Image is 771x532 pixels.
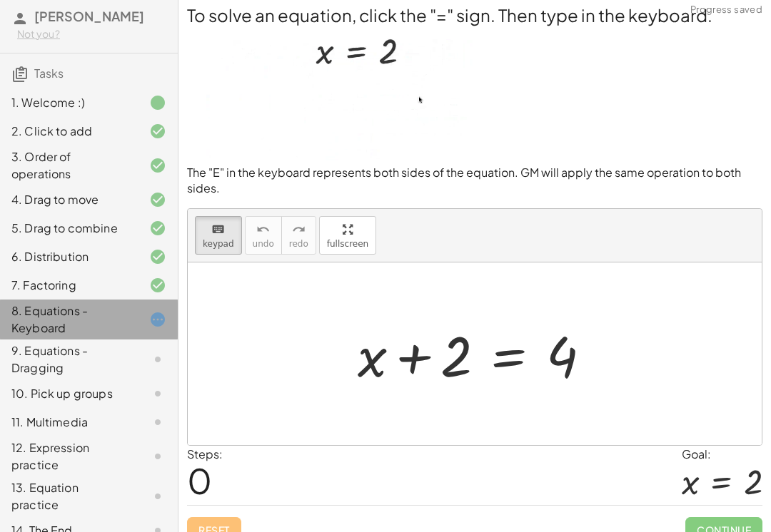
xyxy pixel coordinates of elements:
h2: To solve an equation, click the "=" sign. Then type in the keyboard. [187,3,762,27]
span: [PERSON_NAME] [34,8,144,24]
div: 4. Drag to move [11,191,126,208]
div: 13. Equation practice [11,479,126,513]
i: Task finished and correct. [149,248,166,265]
p: The "E" in the keyboard represents both sides of the equation. GM will apply the same operation t... [187,165,762,197]
div: 10. Pick up groups [11,385,126,402]
label: Steps: [187,446,223,461]
i: redo [292,221,306,238]
i: Task finished and correct. [149,277,166,294]
i: Task not started. [149,414,166,431]
i: Task finished and correct. [149,220,166,237]
div: 1. Welcome :) [11,94,126,111]
div: Not you? [17,27,166,41]
i: Task not started. [149,351,166,368]
span: redo [289,239,308,249]
i: undo [256,221,270,238]
button: keyboardkeypad [195,216,242,255]
button: fullscreen [319,216,376,255]
span: keypad [203,239,234,249]
i: Task finished and correct. [149,123,166,140]
div: 12. Expression practice [11,439,126,474]
div: 8. Equations - Keyboard [11,302,126,337]
button: undoundo [245,216,282,255]
button: redoredo [281,216,316,255]
div: 11. Multimedia [11,414,126,431]
span: Progress saved [690,3,762,17]
i: Task not started. [149,385,166,402]
div: 5. Drag to combine [11,220,126,237]
div: 9. Equations - Dragging [11,342,126,377]
i: Task started. [149,311,166,328]
div: 7. Factoring [11,277,126,294]
i: keyboard [211,221,225,238]
span: 0 [187,459,212,502]
span: Tasks [34,66,64,81]
img: 588eb906b31f4578073de062033d99608f36bc8d28e95b39103595da409ec8cd.webp [187,27,475,160]
div: 6. Distribution [11,248,126,265]
i: Task finished and correct. [149,191,166,208]
div: 2. Click to add [11,123,126,140]
i: Task finished and correct. [149,157,166,174]
span: fullscreen [327,239,368,249]
i: Task finished. [149,94,166,111]
i: Task not started. [149,488,166,505]
i: Task not started. [149,448,166,465]
span: undo [253,239,274,249]
div: Goal: [682,446,762,463]
div: 3. Order of operations [11,148,126,183]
